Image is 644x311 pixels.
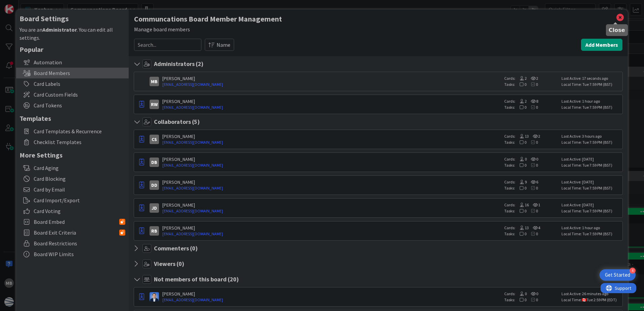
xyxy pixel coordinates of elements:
[14,1,31,9] span: Support
[228,275,239,283] span: ( 20 )
[34,91,125,99] span: Card Custom Fields
[34,229,119,237] span: Board Exit Criteria
[134,25,622,33] div: Manage board members
[561,104,620,110] div: Local Time: Tue 7:59 PM (BST)
[16,249,129,260] div: Board WIP Limits
[16,57,129,68] div: Automation
[150,292,159,302] img: DP
[515,134,529,139] span: 13
[529,225,540,230] span: 4
[504,231,558,237] div: Tasks:
[504,162,558,168] div: Tasks:
[515,231,526,236] span: 0
[504,98,558,104] div: Cards:
[34,138,125,146] span: Checklist Templates
[192,118,200,126] span: ( 5 )
[34,218,119,226] span: Board Embed
[162,179,501,185] div: [PERSON_NAME]
[162,98,501,104] div: [PERSON_NAME]
[134,15,622,23] h1: Communcations Board Member Management
[20,114,125,123] h5: Templates
[561,81,620,88] div: Local Time: Tue 7:59 PM (BST)
[504,156,558,162] div: Cards:
[150,135,159,144] div: CS
[16,195,129,206] div: Card Import/Export
[561,179,620,185] div: Last Active: [DATE]
[154,118,200,126] h4: Collaborators
[150,226,159,236] div: RB
[515,202,529,207] span: 16
[162,162,501,168] a: [EMAIL_ADDRESS][DOMAIN_NAME]
[504,291,558,297] div: Cards:
[561,225,620,231] div: Last Active: 1 hour ago
[150,100,159,109] div: RW
[561,291,620,297] div: Last Active: 26 minutes ago
[561,139,620,145] div: Local Time: Tue 7:59 PM (BST)
[154,260,184,268] h4: Viewers
[504,297,558,303] div: Tasks:
[504,202,558,208] div: Cards:
[515,76,527,81] span: 2
[600,269,636,281] div: Open Get Started checklist, remaining modules: 4
[34,101,125,109] span: Card Tokens
[162,208,501,214] a: [EMAIL_ADDRESS][DOMAIN_NAME]
[504,185,558,191] div: Tasks:
[34,207,125,215] span: Card Voting
[561,297,620,303] div: Local Time: Tue 2:59 PM (EDT)
[154,276,239,283] h4: Not members of this board
[561,231,620,237] div: Local Time: Tue 7:59 PM (BST)
[526,185,538,191] span: 0
[504,133,558,139] div: Cards:
[504,75,558,81] div: Cards:
[529,134,540,139] span: 2
[561,133,620,139] div: Last Active: 3 hours ago
[16,163,129,173] div: Card Aging
[150,180,159,190] div: DD
[205,39,234,51] button: Name
[515,157,527,162] span: 0
[16,173,129,184] div: Card Blocking
[561,185,620,191] div: Local Time: Tue 7:59 PM (BST)
[162,133,501,139] div: [PERSON_NAME]
[196,60,203,68] span: ( 2 )
[134,39,201,51] input: Search...
[526,140,538,145] span: 0
[515,140,526,145] span: 0
[162,104,501,110] a: [EMAIL_ADDRESS][DOMAIN_NAME]
[561,156,620,162] div: Last Active: [DATE]
[16,78,129,89] div: Card Labels
[42,26,77,33] b: Administrator
[162,139,501,145] a: [EMAIL_ADDRESS][DOMAIN_NAME]
[526,82,538,87] span: 0
[162,231,501,237] a: [EMAIL_ADDRESS][DOMAIN_NAME]
[526,105,538,110] span: 0
[527,99,538,104] span: 8
[605,272,630,278] div: Get Started
[162,185,501,191] a: [EMAIL_ADDRESS][DOMAIN_NAME]
[34,239,125,247] span: Board Restrictions
[504,179,558,185] div: Cards:
[609,27,625,33] h5: Close
[150,77,159,86] div: MB
[20,151,125,159] h5: More Settings
[504,225,558,231] div: Cards:
[504,81,558,88] div: Tasks:
[20,45,125,54] h5: Popular
[515,82,526,87] span: 0
[561,162,620,168] div: Local Time: Tue 7:59 PM (BST)
[150,158,159,167] div: DB
[515,105,526,110] span: 0
[154,60,203,68] h4: Administrators
[176,260,184,268] span: ( 0 )
[504,208,558,214] div: Tasks:
[217,41,230,49] span: Name
[515,225,529,230] span: 13
[527,157,538,162] span: 0
[162,156,501,162] div: [PERSON_NAME]
[34,127,125,135] span: Card Templates & Recurrence
[162,291,501,297] div: [PERSON_NAME]
[527,291,538,296] span: 0
[20,26,125,42] div: You are an . You can edit all settings.
[504,139,558,145] div: Tasks:
[162,202,501,208] div: [PERSON_NAME]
